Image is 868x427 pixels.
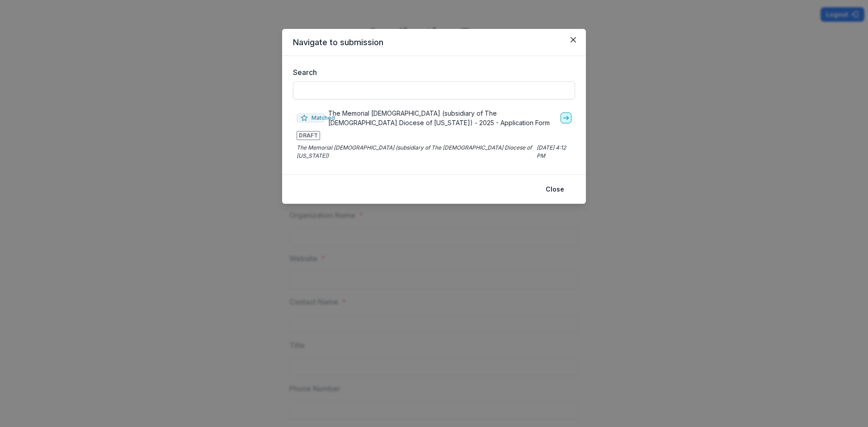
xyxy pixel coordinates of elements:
[293,67,570,78] label: Search
[297,144,533,160] p: The Memorial [DEMOGRAPHIC_DATA] (subsidiary of The [DEMOGRAPHIC_DATA] Diocese of [US_STATE])
[561,113,571,123] a: go-to
[566,33,580,47] button: Close
[328,108,557,127] p: The Memorial [DEMOGRAPHIC_DATA] (subsidiary of The [DEMOGRAPHIC_DATA] Diocese of [US_STATE]) - 20...
[297,113,325,122] span: Matched
[297,131,320,140] span: DRAFT
[540,182,570,197] button: Close
[537,144,571,160] p: [DATE] 4:12 PM
[282,29,586,56] header: Navigate to submission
